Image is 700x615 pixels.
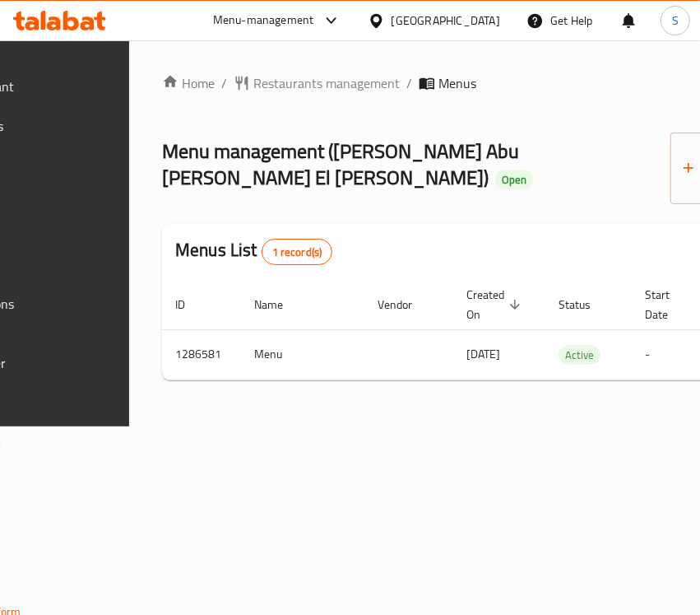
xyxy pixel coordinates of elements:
[162,329,241,380] td: 1286581
[175,238,332,265] h2: Menus List
[392,12,500,30] div: [GEOGRAPHIC_DATA]
[162,133,519,196] span: Menu management ( [PERSON_NAME] Abu [PERSON_NAME] El [PERSON_NAME] )
[495,170,533,189] div: Open
[559,346,600,365] span: Active
[466,285,526,324] span: Created On
[466,343,500,365] span: [DATE]
[213,11,314,30] div: Menu-management
[262,245,332,260] span: 1 record(s)
[234,73,400,93] a: Restaurants management
[175,295,206,314] span: ID
[162,73,215,93] a: Home
[438,73,476,93] span: Menus
[559,295,612,314] span: Status
[645,285,691,324] span: Start Date
[406,73,412,93] li: /
[378,295,433,314] span: Vendor
[672,12,679,30] span: S
[254,295,304,314] span: Name
[262,239,333,265] div: Total records count
[221,73,227,93] li: /
[253,73,400,93] span: Restaurants management
[495,173,533,187] span: Open
[559,345,600,365] div: Active
[241,329,364,380] td: Menu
